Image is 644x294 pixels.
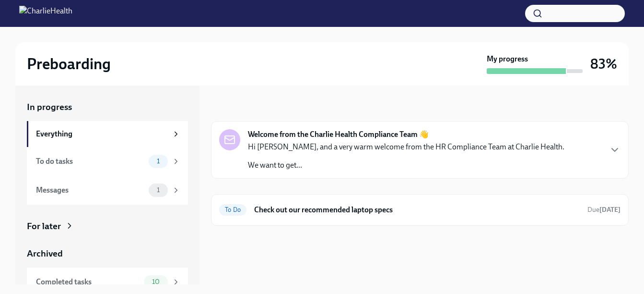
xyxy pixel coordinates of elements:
[151,158,165,165] span: 1
[27,121,188,147] a: Everything
[36,185,145,196] div: Messages
[248,129,429,140] strong: Welcome from the Charlie Health Compliance Team 👋
[587,206,621,214] span: Due
[27,54,111,73] h2: Preboarding
[219,202,621,218] a: To DoCheck out our recommended laptop specsDue[DATE]
[36,156,145,167] div: To do tasks
[36,129,168,139] div: Everything
[599,206,621,214] strong: [DATE]
[219,206,246,213] span: To Do
[487,54,528,64] strong: My progress
[27,220,188,233] a: For later
[27,101,188,113] a: In progress
[587,205,621,214] span: August 27th, 2025 09:00
[151,186,165,194] span: 1
[36,277,140,287] div: Completed tasks
[27,147,188,176] a: To do tasks1
[27,176,188,205] a: Messages1
[590,55,617,73] h3: 83%
[248,160,564,171] p: We want to get...
[211,101,256,113] div: In progress
[27,220,61,233] div: For later
[254,205,580,215] h6: Check out our recommended laptop specs
[146,278,165,285] span: 10
[19,6,72,21] img: CharlieHealth
[27,247,188,260] a: Archived
[248,142,564,152] p: Hi [PERSON_NAME], and a very warm welcome from the HR Compliance Team at Charlie Health.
